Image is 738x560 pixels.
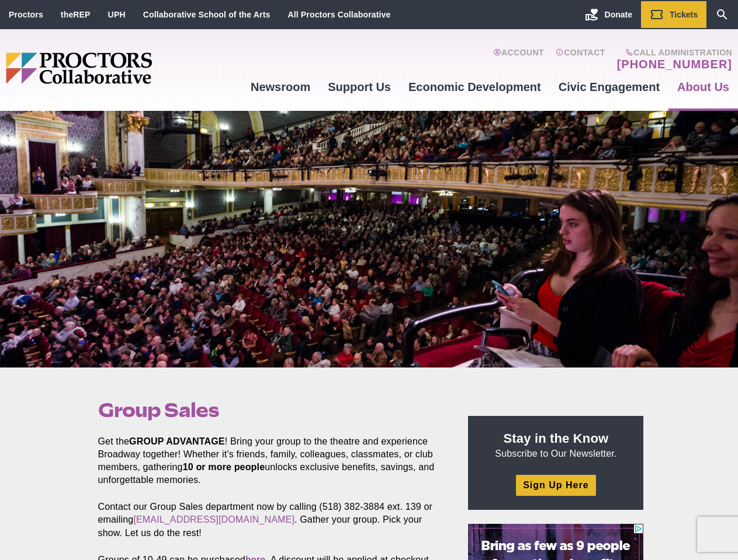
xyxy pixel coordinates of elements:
[133,514,294,524] a: [EMAIL_ADDRESS][DOMAIN_NAME]
[617,57,732,71] a: [PHONE_NUMBER]
[108,10,126,19] a: UPH
[287,10,390,19] a: All Proctors Collaborative
[9,10,43,19] a: Proctors
[605,10,632,19] span: Donate
[516,475,595,495] a: Sign Up Here
[614,48,732,57] span: Call Administration
[641,1,706,28] a: Tickets
[143,10,271,19] a: Collaborative School of the Arts
[6,52,242,84] img: Proctors logo
[98,501,442,539] p: Contact our Group Sales department now by calling (518) 382-3884 ext. 139 or emailing . Gather yo...
[98,435,442,487] p: Get the ! Bring your group to the theatre and experience Broadway together! Whether it’s friends,...
[668,71,738,103] a: About Us
[504,431,609,446] strong: Stay in the Know
[556,48,605,71] a: Contact
[400,71,550,103] a: Economic Development
[319,71,400,103] a: Support Us
[61,10,91,19] a: theREP
[98,399,442,421] h1: Group Sales
[129,436,225,446] strong: GROUP ADVANTAGE
[706,1,738,28] a: Search
[493,48,544,71] a: Account
[482,430,629,460] p: Subscribe to Our Newsletter.
[183,462,265,472] strong: 10 or more people
[242,71,319,103] a: Newsroom
[670,10,698,19] span: Tickets
[576,1,641,28] a: Donate
[550,71,668,103] a: Civic Engagement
